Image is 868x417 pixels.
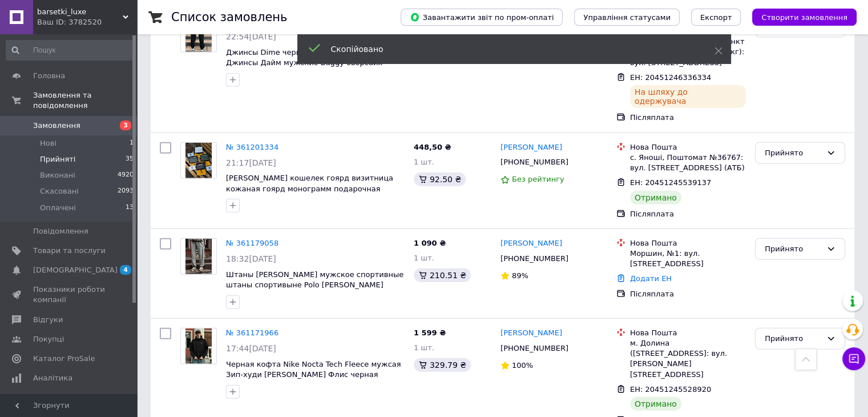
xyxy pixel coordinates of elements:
[180,142,217,179] a: Фото товару
[33,226,88,236] span: Повідомлення
[33,315,63,325] span: Відгуки
[630,178,711,187] span: ЕН: 20451245539137
[33,121,80,131] span: Замовлення
[180,328,217,364] a: Фото товару
[765,333,822,345] div: Прийнято
[414,328,446,337] span: 1 599 ₴
[331,43,686,55] div: Скопійовано
[226,48,390,78] a: Джинсы Dime черные мужские широкие , Джинсы Дайм мужские Baggy оверсайх осении jeans dime темные ...
[700,13,732,22] span: Експорт
[118,186,134,197] span: 2093
[226,344,276,353] span: 17:44[DATE]
[500,238,562,249] a: [PERSON_NAME]
[226,328,278,337] a: № 361171966
[630,385,711,394] span: ЕН: 20451245528920
[185,143,212,178] img: Фото товару
[630,153,746,173] div: с. Яноші, Поштомат №36767: вул. [STREET_ADDRESS] (АТБ)
[226,254,276,263] span: 18:32[DATE]
[414,143,451,151] span: 448,50 ₴
[126,203,134,213] span: 13
[630,238,746,248] div: Нова Пошта
[630,289,746,299] div: Післяплата
[630,274,672,283] a: Додати ЕН
[185,328,212,364] img: Фото товару
[414,239,446,247] span: 1 090 ₴
[33,71,65,81] span: Головна
[33,246,106,256] span: Товари та послуги
[842,347,865,370] button: Чат з покупцем
[226,174,393,214] a: [PERSON_NAME] кошелек гоярд визитница кожаная гоярд монограмм подарочная упоковка мужская визитни...
[171,10,287,24] h1: Список замовлень
[630,85,746,108] div: На шляху до одержувача
[500,142,562,153] a: [PERSON_NAME]
[630,397,681,411] div: Отримано
[512,175,564,183] span: Без рейтингу
[498,251,571,266] div: [PHONE_NUMBER]
[583,13,671,22] span: Управління статусами
[118,170,134,181] span: 4920
[414,254,434,262] span: 1 шт.
[761,13,847,22] span: Створити замовлення
[40,154,75,165] span: Прийняті
[126,154,134,165] span: 35
[40,138,56,149] span: Нові
[512,271,528,280] span: 89%
[410,12,554,22] span: Завантажити звіт по пром-оплаті
[37,17,137,27] div: Ваш ID: 3782520
[33,334,64,344] span: Покупці
[33,90,137,111] span: Замовлення та повідомлення
[414,173,466,186] div: 92.50 ₴
[630,338,746,380] div: м. Долина ([STREET_ADDRESS]: вул. [PERSON_NAME][STREET_ADDRESS]
[33,354,95,364] span: Каталог ProSale
[6,40,135,61] input: Пошук
[630,328,746,338] div: Нова Пошта
[185,239,212,274] img: Фото товару
[226,360,401,390] a: Черная кофта Nike Nocta Tech Fleece мужсая Зип-худи [PERSON_NAME] Флис черная Спортивная худи най...
[33,284,106,305] span: Показники роботи компанії
[226,32,276,41] span: 22:54[DATE]
[120,265,131,275] span: 4
[630,248,746,269] div: Моршин, №1: вул. [STREET_ADDRESS]
[630,209,746,219] div: Післяплата
[120,121,131,130] span: 3
[765,147,822,159] div: Прийнято
[40,186,79,197] span: Скасовані
[630,191,681,205] div: Отримано
[574,9,680,26] button: Управління статусами
[630,73,711,82] span: ЕН: 20451246336334
[37,7,123,17] span: barsetki_luxe
[691,9,741,26] button: Експорт
[498,341,571,356] div: [PHONE_NUMBER]
[40,170,75,181] span: Виконані
[630,142,746,153] div: Нова Пошта
[130,138,134,149] span: 1
[40,203,76,213] span: Оплачені
[226,270,403,300] a: Штаны [PERSON_NAME] мужское спортивные штаны спортивыне Polo [PERSON_NAME] светые Baggy [PERSON_N...
[414,268,471,282] div: 210.51 ₴
[401,9,563,26] button: Завантажити звіт по пром-оплаті
[226,158,276,167] span: 21:17[DATE]
[414,343,434,352] span: 1 шт.
[33,392,106,413] span: Інструменти веб-майстра та SEO
[414,158,434,166] span: 1 шт.
[765,243,822,255] div: Прийнято
[752,9,857,26] button: Створити замовлення
[498,155,571,170] div: [PHONE_NUMBER]
[741,13,857,21] a: Створити замовлення
[414,358,471,372] div: 329.79 ₴
[33,265,118,275] span: [DEMOGRAPHIC_DATA]
[33,373,72,383] span: Аналітика
[226,143,278,151] a: № 361201334
[630,113,746,123] div: Післяплата
[180,238,217,275] a: Фото товару
[226,239,278,247] a: № 361179058
[512,361,533,370] span: 100%
[500,328,562,339] a: [PERSON_NAME]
